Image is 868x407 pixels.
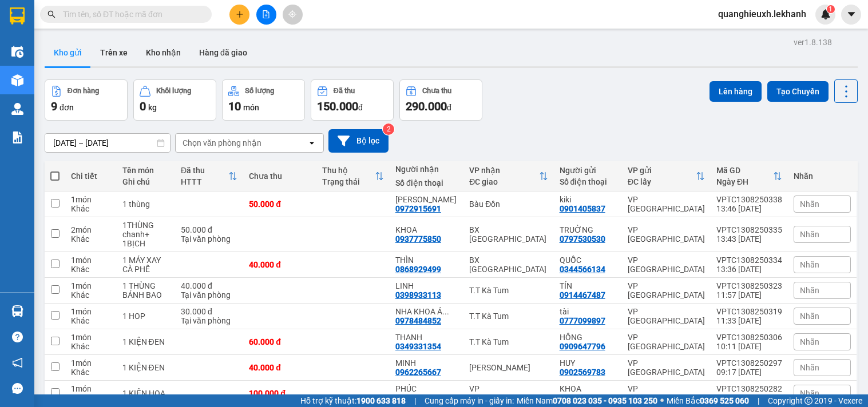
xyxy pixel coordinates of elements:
[827,5,835,13] sup: 1
[628,225,705,244] div: VP [GEOGRAPHIC_DATA]
[716,384,782,393] div: VPTC1308250282
[71,234,111,244] div: Khác
[716,316,782,325] div: 11:33 [DATE]
[311,79,394,121] button: Đã thu150.000đ
[122,337,169,346] div: 1 KIỆN ĐEN
[249,199,311,209] div: 50.000 đ
[71,358,111,368] div: 1 món
[395,265,441,274] div: 0868929499
[71,368,111,377] div: Khác
[71,342,111,351] div: Khác
[628,195,705,213] div: VP [GEOGRAPHIC_DATA]
[71,256,111,265] div: 1 món
[800,286,819,295] span: Nhãn
[71,204,111,213] div: Khác
[10,7,25,25] img: logo-vxr
[628,177,696,186] div: ĐC lấy
[12,332,23,342] span: question-circle
[794,171,851,181] div: Nhãn
[800,312,819,321] span: Nhãn
[560,204,605,213] div: 0901405837
[422,87,451,95] div: Chưa thu
[11,305,23,317] img: warehouse-icon
[11,131,23,143] img: solution-icon
[137,39,190,66] button: Kho nhận
[245,87,274,95] div: Số lượng
[767,81,829,102] button: Tạo Chuyến
[71,307,111,316] div: 1 món
[395,316,441,325] div: 0978484852
[469,225,548,244] div: BX [GEOGRAPHIC_DATA]
[399,79,482,121] button: Chưa thu290.000đ
[122,221,169,248] div: 1THÙNG chanh+ 1BỊCH
[711,161,788,191] th: Toggle SortBy
[395,307,458,316] div: NHA KHOA Á ÂU
[228,99,241,113] span: 10
[560,368,605,377] div: 0902569783
[395,281,458,290] div: LINH
[716,225,782,234] div: VPTC1308250335
[322,177,375,186] div: Trạng thái
[122,389,169,398] div: 1 KIỆN HOA
[47,10,56,18] span: search
[469,337,548,346] div: T.T Kà Tum
[229,5,249,25] button: plus
[469,286,548,295] div: T.T Kà Tum
[628,333,705,351] div: VP [GEOGRAPHIC_DATA]
[181,316,237,325] div: Tại văn phòng
[122,256,169,274] div: 1 MÁY XAY CÀ PHÊ
[800,363,819,372] span: Nhãn
[181,290,237,300] div: Tại văn phòng
[463,161,553,191] th: Toggle SortBy
[395,368,441,377] div: 0962265667
[821,9,831,19] img: icon-new-feature
[716,333,782,342] div: VPTC1308250306
[283,5,303,25] button: aim
[469,199,548,209] div: Bàu Đồn
[425,394,514,407] span: Cung cấp máy in - giấy in:
[560,333,616,342] div: HỒNG
[71,384,111,393] div: 1 món
[300,394,406,407] span: Hỗ trợ kỹ thuật:
[156,87,191,95] div: Khối lượng
[560,358,616,368] div: HUY
[395,195,458,204] div: ngọc như
[716,195,782,204] div: VPTC1308250338
[249,260,311,269] div: 40.000 đ
[316,161,390,191] th: Toggle SortBy
[71,171,111,181] div: Chi tiết
[560,177,616,186] div: Số điện thoại
[560,166,616,175] div: Người gửi
[356,396,406,405] strong: 1900 633 818
[71,281,111,290] div: 1 món
[660,398,664,403] span: ⚪️
[222,79,305,121] button: Số lượng10món
[307,138,316,147] svg: open
[716,234,782,244] div: 13:43 [DATE]
[716,204,782,213] div: 13:46 [DATE]
[328,129,389,153] button: Bộ lọc
[383,123,394,135] sup: 2
[804,397,812,405] span: copyright
[236,10,244,18] span: plus
[800,389,819,398] span: Nhãn
[667,394,749,407] span: Miền Bắc
[716,166,773,175] div: Mã GD
[60,103,74,112] span: đơn
[758,394,759,407] span: |
[560,234,605,244] div: 0797530530
[122,177,169,186] div: Ghi chú
[45,39,91,66] button: Kho gửi
[71,265,111,274] div: Khác
[628,166,696,175] div: VP gửi
[322,166,375,175] div: Thu hộ
[249,171,311,181] div: Chưa thu
[628,358,705,377] div: VP [GEOGRAPHIC_DATA]
[628,384,705,402] div: VP [GEOGRAPHIC_DATA]
[256,5,276,25] button: file-add
[181,307,237,316] div: 30.000 đ
[181,281,237,290] div: 40.000 đ
[122,166,169,175] div: Tên món
[560,281,616,290] div: TÍN
[716,177,773,186] div: Ngày ĐH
